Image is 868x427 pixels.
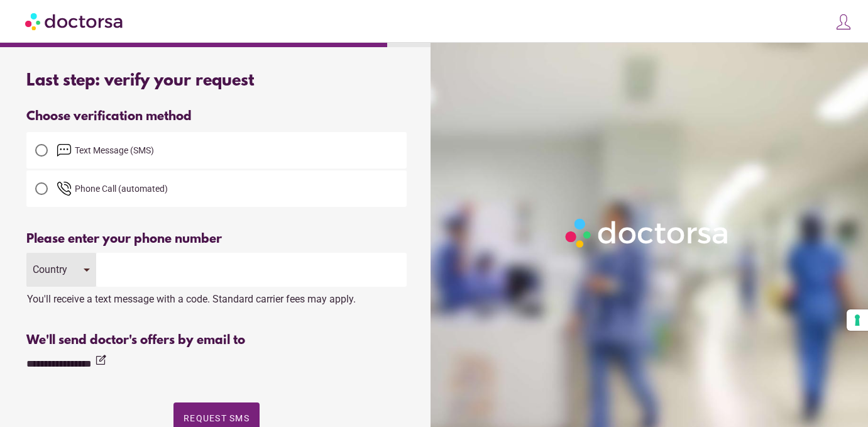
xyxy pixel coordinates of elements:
[835,13,852,31] img: icons8-customer-100.png
[57,181,72,196] img: phone
[561,214,734,253] img: Logo-Doctorsa-trans-White-partial-flat.png
[26,232,407,247] div: Please enter your phone number
[184,413,250,423] span: Request SMS
[75,145,154,155] span: Text Message (SMS)
[25,7,124,35] img: Doctorsa.com
[26,72,407,91] div: Last step: verify your request
[26,333,407,348] div: We'll send doctor's offers by email to
[33,263,71,275] div: Country
[94,354,107,367] i: edit_square
[57,143,72,158] img: email
[26,287,407,305] div: You'll receive a text message with a code. Standard carrier fees may apply.
[26,109,407,124] div: Choose verification method
[75,184,168,194] span: Phone Call (automated)
[847,309,868,331] button: Your consent preferences for tracking technologies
